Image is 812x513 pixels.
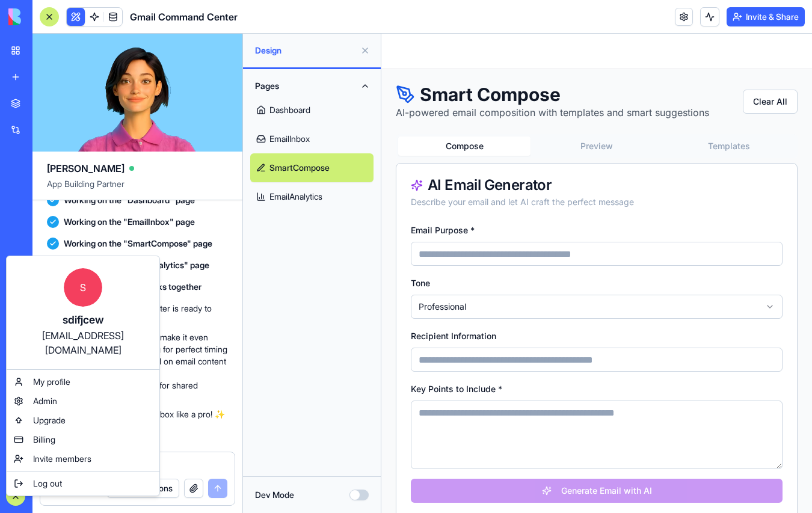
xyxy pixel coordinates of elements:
[29,244,49,254] label: Tone
[14,72,328,86] p: AI-powered email composition with templates and smart suggestions
[9,372,157,392] a: My profile
[281,103,414,122] button: Templates
[29,350,121,360] label: Key Points to Include *
[33,395,57,407] span: Admin
[33,478,62,490] span: Log out
[29,144,401,159] div: AI Email Generator
[361,56,416,80] button: Clear All
[29,162,401,174] div: Describe your email and let AI craft the perfect message
[33,453,91,465] span: Invite members
[33,376,70,388] span: My profile
[19,312,147,328] div: sdifjcew
[9,430,157,449] a: Billing
[17,103,149,122] button: Compose
[9,259,157,367] a: Ssdifjcew[EMAIL_ADDRESS][DOMAIN_NAME]
[9,411,157,430] a: Upgrade
[19,328,147,357] div: [EMAIL_ADDRESS][DOMAIN_NAME]
[29,191,93,201] label: Email Purpose *
[33,414,66,426] span: Upgrade
[9,449,157,468] a: Invite members
[33,434,55,446] span: Billing
[29,297,115,307] label: Recipient Information
[14,50,328,72] h1: Smart Compose
[149,103,281,122] button: Preview
[9,392,157,411] a: Admin
[64,268,102,307] span: S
